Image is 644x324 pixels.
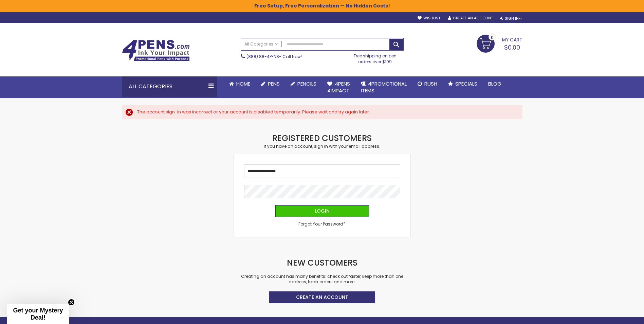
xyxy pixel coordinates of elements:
a: Create an Account [448,16,493,21]
a: Wishlist [418,16,440,21]
p: Creating an account has many benefits: check out faster, keep more than one address, track orders... [234,274,410,285]
a: Pencils [285,76,322,91]
div: Free shipping on pen orders over $199 [347,51,404,64]
span: - Call Now! [246,54,302,59]
span: Rush [424,80,437,87]
a: 4PROMOTIONALITEMS [355,76,412,98]
span: Forgot Your Password? [298,221,346,227]
div: Sign In [500,16,522,21]
a: (888) 88-4PENS [246,54,279,59]
span: 4Pens 4impact [327,80,350,94]
a: Specials [443,76,483,91]
a: All Categories [241,38,282,50]
span: Home [236,80,250,87]
button: Close teaser [68,299,75,306]
strong: New Customers [287,257,357,268]
span: Pencils [297,80,316,87]
span: All Categories [244,41,278,47]
span: Get your Mystery Deal! [13,307,63,321]
span: Blog [488,80,501,87]
span: 0 [491,34,494,41]
a: Forgot Your Password? [298,221,346,227]
div: The account sign-in was incorrect or your account is disabled temporarily. Please wait and try ag... [137,109,516,115]
a: Home [224,76,256,91]
div: If you have an account, sign in with your email address. [234,144,410,149]
span: 4PROMOTIONAL ITEMS [361,80,407,94]
strong: Registered Customers [272,132,372,144]
span: Create an Account [296,294,348,301]
a: Blog [483,76,507,91]
a: $0.00 0 [477,35,522,52]
a: 4Pens4impact [322,76,355,98]
span: $0.00 [504,43,520,52]
span: Pens [268,80,280,87]
span: Specials [455,80,477,87]
a: Rush [412,76,443,91]
div: All Categories [122,76,217,97]
a: Create an Account [269,291,375,303]
button: Login [275,205,369,217]
a: Pens [256,76,285,91]
div: Get your Mystery Deal!Close teaser [7,304,69,324]
img: 4Pens Custom Pens and Promotional Products [122,40,190,61]
span: Login [315,208,330,214]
